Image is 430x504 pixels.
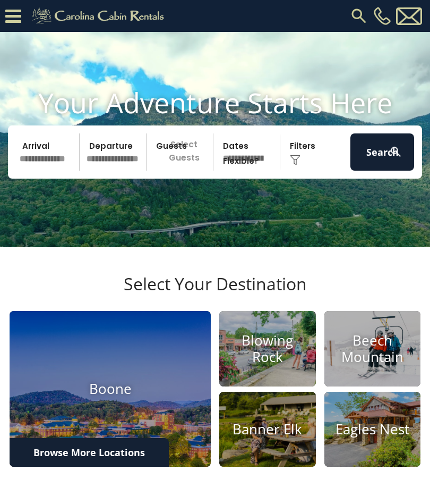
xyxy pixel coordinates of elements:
h4: Eagles Nest [324,421,421,438]
img: Khaki-logo.png [27,5,173,27]
h4: Blowing Rock [219,332,316,365]
a: Eagles Nest [324,392,421,467]
h1: Your Adventure Starts Here [8,86,422,119]
h4: Boone [10,381,211,397]
a: [PHONE_NUMBER] [371,7,393,25]
h3: Select Your Destination [8,274,422,311]
img: search-regular.svg [349,6,368,26]
img: filter--v1.png [290,155,300,165]
a: Beech Mountain [324,311,421,387]
a: Browse More Locations [10,438,169,467]
h4: Beech Mountain [324,332,421,365]
a: Blowing Rock [219,311,316,387]
a: Banner Elk [219,392,316,467]
h4: Banner Elk [219,421,316,438]
img: search-regular-white.png [389,145,402,158]
a: Boone [10,311,211,467]
p: Select Guests [150,133,213,171]
button: Search [350,133,414,171]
